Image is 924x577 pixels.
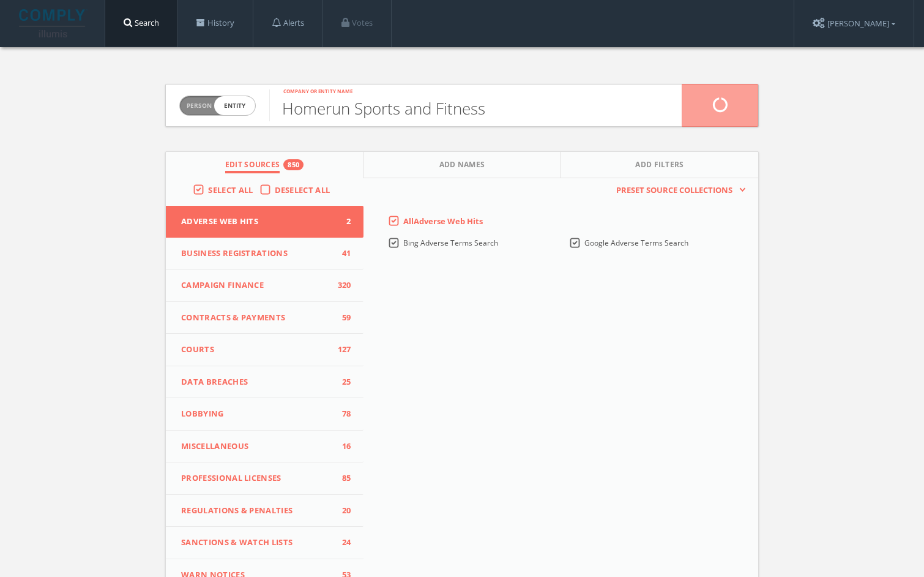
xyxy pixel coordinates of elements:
span: Edit Sources [225,159,280,173]
span: Person [187,101,212,110]
span: Professional Licenses [181,472,333,485]
img: illumis [19,9,88,37]
span: 127 [333,344,351,356]
span: Add Names [439,159,485,173]
span: Bing Adverse Terms Search [403,238,498,248]
button: Contracts & Payments59 [166,302,363,334]
button: Professional Licenses85 [166,462,363,495]
span: All Adverse Web Hits [403,216,483,227]
span: Lobbying [181,408,333,420]
div: 850 [283,159,304,170]
span: 20 [333,505,351,517]
button: Preset Source Collections [610,184,746,197]
span: Campaign Finance [181,279,333,292]
button: Business Registrations41 [166,238,363,270]
span: Add Filters [635,159,684,173]
span: Select All [208,184,253,195]
span: entity [214,96,255,115]
button: Lobbying78 [166,398,363,431]
span: Adverse Web Hits [181,216,333,228]
button: Regulations & Penalties20 [166,495,363,527]
button: Data Breaches25 [166,366,363,399]
span: 85 [333,472,351,485]
button: Campaign Finance320 [166,270,363,302]
span: Miscellaneous [181,440,333,453]
span: Google Adverse Terms Search [584,238,688,248]
span: Courts [181,344,333,356]
button: Add Names [363,152,561,178]
span: Data Breaches [181,376,333,388]
span: 41 [333,247,351,260]
button: Edit Sources850 [166,152,363,178]
span: Contracts & Payments [181,312,333,324]
button: Add Filters [561,152,758,178]
span: 59 [333,312,351,324]
span: Regulations & Penalties [181,505,333,517]
button: Sanctions & Watch Lists24 [166,527,363,559]
span: 25 [333,376,351,388]
span: Deselect All [275,184,330,195]
span: 320 [333,279,351,292]
button: Adverse Web Hits2 [166,206,363,238]
span: Sanctions & Watch Lists [181,537,333,549]
span: 78 [333,408,351,420]
span: 16 [333,440,351,453]
span: 2 [333,216,351,228]
span: Preset Source Collections [610,184,739,197]
span: Business Registrations [181,247,333,260]
button: Miscellaneous16 [166,431,363,463]
button: Courts127 [166,334,363,366]
span: 24 [333,537,351,549]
